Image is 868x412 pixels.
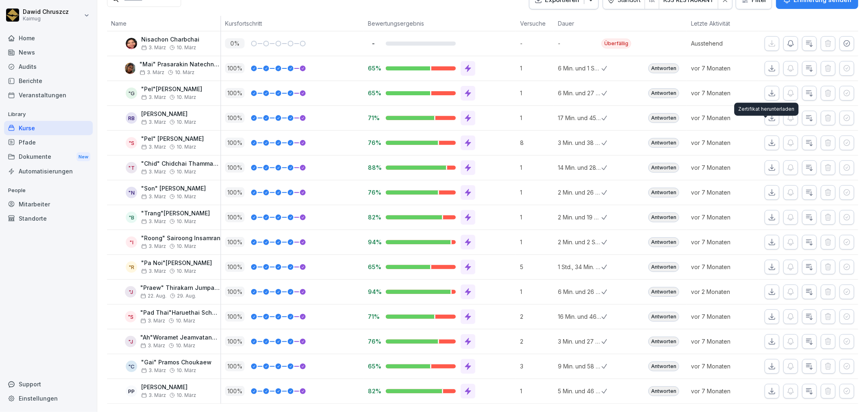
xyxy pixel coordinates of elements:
p: vor 7 Monaten [691,138,758,147]
div: Zertifikat herunterladen [734,103,798,116]
div: Kurse [4,121,93,135]
div: "N [126,187,137,198]
p: 65% [368,64,379,72]
div: Antworten [648,262,679,272]
span: 29. Aug. [177,293,196,299]
span: 10. März [177,45,196,50]
p: "Trang"[PERSON_NAME] [141,210,210,217]
p: 94% [368,238,379,246]
p: Letzte Aktivität [691,19,754,28]
div: "S [125,311,136,322]
a: Pfade [4,135,93,149]
span: 3. März [141,243,166,249]
p: 1 [520,213,554,221]
div: Antworten [648,88,679,98]
div: New [77,152,90,162]
p: vor 7 Monaten [691,312,758,321]
p: 3 [520,362,554,370]
p: 76% [368,337,379,345]
p: 100 % [225,162,245,173]
a: Veranstaltungen [4,88,93,102]
p: 100 % [225,212,245,222]
div: Dokumente [4,149,93,164]
a: Audits [4,59,93,74]
p: "Pad Thai"Haruethai Schmautzer [140,309,221,316]
span: 10. März [177,392,196,398]
p: 88% [368,164,379,171]
p: People [4,184,93,197]
p: "Praew" Thirakarn Jumpadang [140,285,221,291]
span: 3. März [141,194,166,199]
p: "Chid" Chidchai Thammabut [141,160,221,167]
p: 100 % [225,361,245,371]
span: 3. März [141,45,166,50]
p: 2 [520,312,554,321]
p: "Ah"Woramet Jeamvatanasirikit [140,334,221,341]
p: 1 [520,163,554,172]
div: Antworten [648,64,679,73]
p: "Roong" Sairoong Insamran [141,235,221,242]
p: vor 7 Monaten [691,337,758,346]
span: 3. März [140,318,165,324]
p: 100 % [225,336,245,346]
div: "B [126,212,137,223]
p: vor 7 Monaten [691,64,758,72]
p: 17 Min. und 45 Sek. [558,114,601,122]
p: 6 Min. und 27 Sek. [558,89,601,97]
p: [PERSON_NAME] [141,384,196,391]
a: Automatisierungen [4,164,93,178]
p: 3 Min. und 27 Sek. [558,337,601,346]
p: "Gai" Pramos Choukaew [141,359,212,366]
div: Antworten [648,337,679,346]
p: Versuche [520,19,550,28]
span: 3. März [141,119,166,125]
p: 100 % [225,187,245,197]
div: "T [126,162,137,173]
p: "Mai" Prasarakin Natechnanok [140,61,221,68]
p: 76% [368,188,379,196]
div: "C [126,361,137,372]
p: vor 7 Monaten [691,387,758,395]
p: 100 % [225,63,245,73]
p: vor 7 Monaten [691,114,758,122]
span: 3. März [140,70,164,75]
span: 3. März [141,368,166,373]
p: 100 % [225,138,245,148]
a: Standorte [4,211,93,226]
div: "J [125,336,136,347]
div: Antworten [648,163,679,173]
p: 2 Min. und 26 Sek. [558,188,601,197]
p: vor 2 Monaten [691,287,758,296]
p: 1 [520,188,554,197]
span: 10. März [177,194,196,199]
div: Überfällig [601,39,631,48]
a: News [4,45,93,59]
p: 1 Std., 34 Min. und 1 Sek. [558,263,601,271]
div: Antworten [648,237,679,247]
span: 10. März [177,94,196,100]
div: RB [126,112,137,124]
img: f3vrnbq1a0ja678kqe8p3mnu.png [125,63,136,74]
p: 100 % [225,386,245,396]
p: "Pa Noi"[PERSON_NAME] [141,260,212,267]
span: 3. März [141,94,166,100]
div: "S [126,137,137,149]
p: 1 [520,387,554,395]
p: [PERSON_NAME] [141,111,196,118]
p: vor 7 Monaten [691,238,758,246]
div: Home [4,31,93,45]
span: 22. Aug. [140,293,166,299]
p: 82% [368,213,379,221]
p: 100 % [225,311,245,322]
p: 1 [520,64,554,72]
div: Antworten [648,213,679,222]
p: 100 % [225,287,245,297]
p: 14 Min. und 28 Sek. [558,163,601,172]
a: Berichte [4,74,93,88]
div: Mitarbeiter [4,197,93,211]
div: Support [4,377,93,391]
p: 65% [368,362,379,370]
